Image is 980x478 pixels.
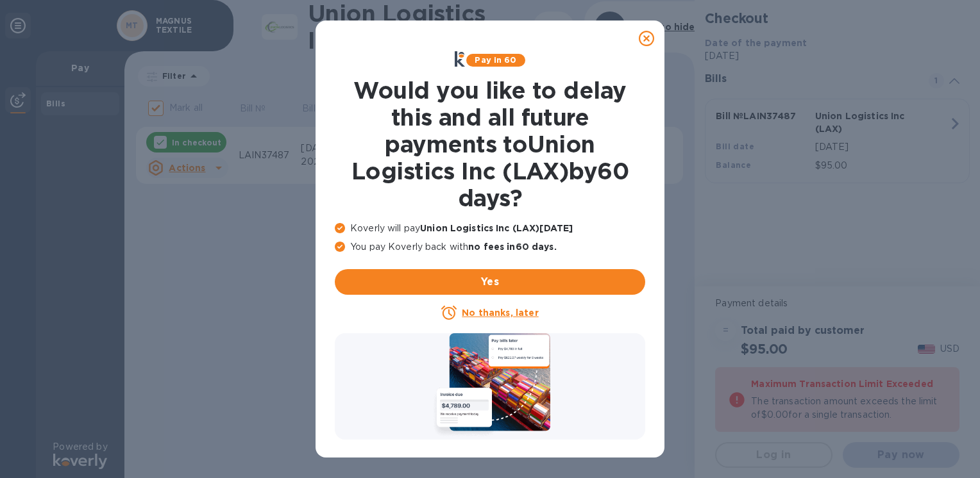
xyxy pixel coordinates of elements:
b: Union Logistics Inc (LAX) [DATE] [420,223,573,233]
h1: Would you like to delay this and all future payments to Union Logistics Inc (LAX) by 60 days ? [335,77,645,211]
p: Koverly will pay [335,222,645,235]
span: Yes [345,274,635,290]
b: no fees in 60 days . [468,242,556,252]
b: Pay in 60 [475,55,516,65]
button: Yes [335,269,645,295]
u: No thanks, later [462,308,538,318]
p: You pay Koverly back with [335,240,645,254]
